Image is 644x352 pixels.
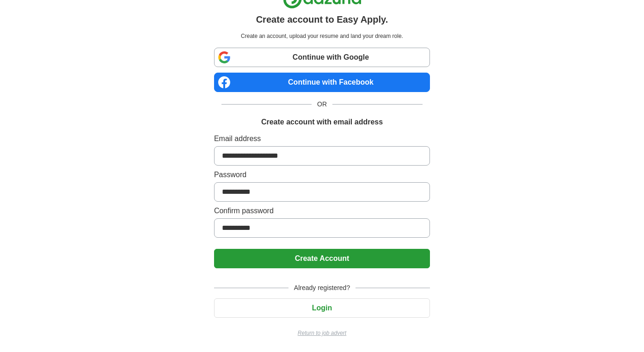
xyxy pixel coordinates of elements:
[214,298,430,318] button: Login
[216,32,428,40] p: Create an account, upload your resume and land your dream role.
[214,133,430,144] label: Email address
[214,48,430,67] a: Continue with Google
[214,329,430,337] a: Return to job advert
[261,117,383,128] h1: Create account with email address
[214,304,430,312] a: Login
[214,73,430,92] a: Continue with Facebook
[312,99,332,109] span: OR
[256,12,388,26] h1: Create account to Easy Apply.
[214,169,430,180] label: Password
[214,249,430,268] button: Create Account
[214,205,430,216] label: Confirm password
[288,283,356,293] span: Already registered?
